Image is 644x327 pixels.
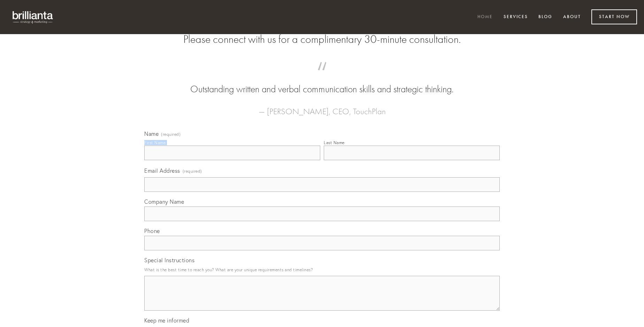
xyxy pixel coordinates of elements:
[155,69,489,83] span: “
[155,69,489,96] blockquote: Outstanding written and verbal communication skills and strategic thinking.
[7,7,59,27] img: brillianta - research, strategy, marketing
[144,265,500,274] p: What is the best time to reach you? What are your unique requirements and timelines?
[155,96,489,118] figcaption: — [PERSON_NAME], CEO, TouchPlan
[144,257,194,264] span: Special Instructions
[534,11,557,23] a: Blog
[559,11,585,23] a: About
[144,317,189,324] span: Keep me informed
[183,166,202,176] span: (required)
[473,11,497,23] a: Home
[144,33,500,46] h2: Please connect with us for a complimentary 30-minute consultation.
[591,9,637,24] a: Start Now
[499,11,532,23] a: Services
[144,167,180,174] span: Email Address
[161,132,181,137] span: (required)
[144,198,184,205] span: Company Name
[144,130,159,137] span: Name
[144,227,160,234] span: Phone
[144,140,166,145] div: First Name
[324,140,345,145] div: Last Name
